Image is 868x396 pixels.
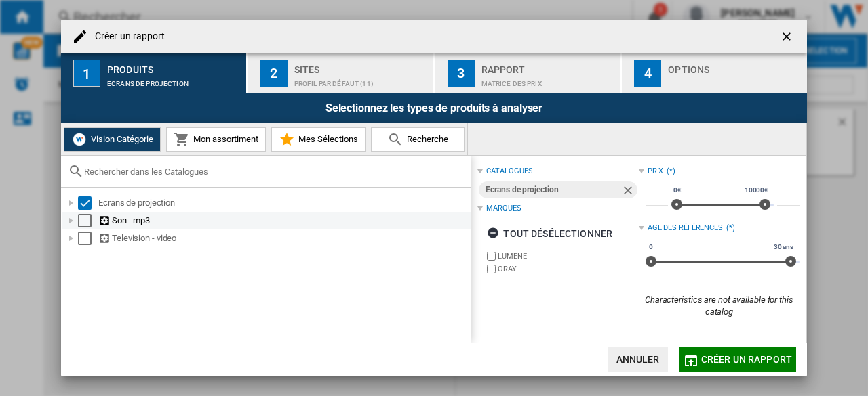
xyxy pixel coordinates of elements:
button: Mon assortiment [166,127,266,152]
span: 10000€ [743,185,770,196]
div: Age des références [648,223,723,234]
button: Vision Catégorie [64,127,161,152]
ng-md-icon: Retirer [621,183,637,200]
button: 4 Options [622,53,807,93]
input: Rechercher dans les Catalogues [84,167,464,177]
md-checkbox: Select [78,232,98,245]
div: Marques [486,203,521,214]
span: 0 [647,242,655,252]
span: Vision Catégorie [87,134,153,144]
span: Mon assortiment [190,134,258,144]
div: Son - mp3 [98,214,469,227]
md-checkbox: Select [78,214,98,227]
div: 2 [260,60,288,87]
span: Créer un rapport [701,354,792,365]
input: brand.name [487,252,496,261]
div: Profil par défaut (11) [294,73,428,87]
div: Characteristics are not available for this catalog [639,294,800,318]
div: Produits [107,59,241,73]
div: tout désélectionner [487,221,612,246]
div: Sites [294,59,428,73]
div: Ecrans de projection [98,196,469,210]
div: Matrice des prix [481,73,615,87]
span: Recherche [403,134,448,144]
button: Annuler [608,347,668,372]
input: brand.name [487,265,496,273]
button: Recherche [371,127,465,152]
div: Options [668,59,802,73]
button: Mes Sélections [271,127,366,152]
h4: Créer un rapport [88,30,165,43]
button: 3 Rapport Matrice des prix [435,53,622,93]
span: Mes Sélections [295,134,358,144]
div: Television - video [98,232,469,245]
div: Rapport [481,59,615,73]
button: 1 Produits Ecrans de projection [61,53,248,93]
button: 2 Sites Profil par défaut (11) [248,53,435,93]
div: 1 [73,60,100,87]
div: 4 [634,60,661,87]
div: 3 [448,60,475,87]
div: Prix [648,166,664,177]
img: wiser-icon-white.png [71,131,87,148]
ng-md-icon: getI18NText('BUTTONS.CLOSE_DIALOG') [780,30,796,46]
button: getI18NText('BUTTONS.CLOSE_DIALOG') [774,23,802,50]
label: ORAY [498,264,638,274]
span: 30 ans [772,242,795,252]
button: tout désélectionner [483,221,616,246]
label: LUMENE [498,251,638,261]
button: Créer un rapport [679,347,796,372]
div: catalogues [486,166,532,177]
div: Ecrans de projection [486,181,620,198]
md-checkbox: Select [78,196,98,210]
span: 0€ [671,185,684,196]
div: Selectionnez les types de produits à analyser [61,93,807,123]
div: Ecrans de projection [107,73,241,87]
